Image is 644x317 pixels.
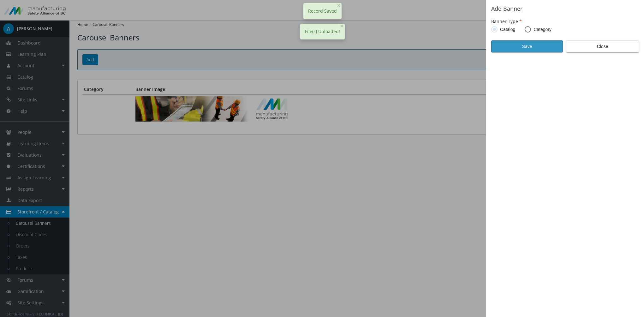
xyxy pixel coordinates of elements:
[308,8,337,14] span: Record Saved
[491,6,639,12] h2: Add Banner
[566,40,639,52] button: Close
[497,41,558,52] span: Save
[498,26,515,33] span: Catalog
[340,21,344,30] span: ×
[305,28,340,34] span: File(s) Uploaded!
[337,1,341,10] span: ×
[491,18,522,25] label: Banner Type
[571,41,634,52] span: Close
[531,26,552,33] span: Category
[491,40,563,52] button: Save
